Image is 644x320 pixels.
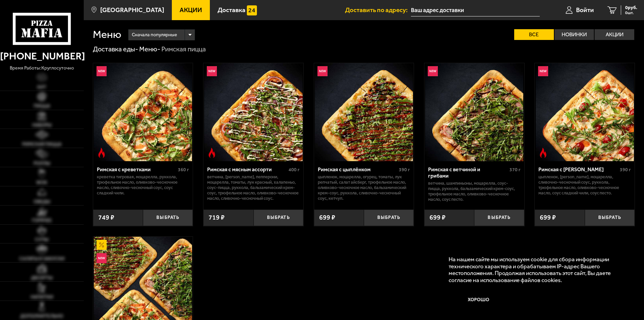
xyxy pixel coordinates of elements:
span: 390 г [620,167,631,173]
div: Римская с мясным ассорти [207,166,287,173]
span: Римская пицца [22,142,62,147]
button: Выбрать [143,210,193,226]
a: НовинкаОстрое блюдоРимская с томатами черри [535,63,635,161]
span: 699 ₽ [540,214,556,221]
img: Новинка [538,66,548,76]
span: Доставить по адресу: [345,7,411,13]
a: НовинкаРимская с цыплёнком [314,63,414,161]
span: 0 шт. [625,11,637,15]
span: 699 ₽ [319,214,335,221]
span: 0 руб. [625,5,637,10]
span: 370 г [509,167,521,173]
img: Острое блюдо [97,148,107,158]
div: Римская пицца [161,45,206,54]
div: Римская с цыплёнком [318,166,397,173]
input: Ваш адрес доставки [411,4,540,16]
span: 749 ₽ [98,214,114,221]
label: Акции [595,29,634,40]
span: Доставка [218,7,245,13]
span: Салаты и закуски [19,257,65,261]
span: Супы [35,237,48,242]
span: Сначала популярные [132,29,177,41]
span: Десерты [31,276,52,280]
button: Выбрать [585,210,635,226]
span: Акции [180,7,202,13]
h1: Меню [93,29,121,40]
div: Римская с [PERSON_NAME] [538,166,618,173]
img: Римская с цыплёнком [315,63,413,161]
img: Острое блюдо [538,148,548,158]
label: Новинки [555,29,594,40]
span: [GEOGRAPHIC_DATA] [100,7,164,13]
span: Роллы [34,161,50,166]
p: цыпленок, [PERSON_NAME], моцарелла, сливочно-чесночный соус, руккола, трюфельное масло, оливково-... [538,174,631,196]
a: НовинкаОстрое блюдоРимская с креветками [93,63,193,161]
img: 15daf4d41897b9f0e9f617042186c801.svg [247,5,257,15]
img: Римская с ветчиной и грибами [425,63,523,161]
a: НовинкаРимская с ветчиной и грибами [424,63,524,161]
span: 390 г [399,167,410,173]
span: Дополнительно [20,314,63,319]
a: Меню- [139,45,160,53]
span: 719 ₽ [209,214,225,221]
button: Хорошо [449,290,509,310]
div: Римская с креветками [97,166,177,173]
img: Новинка [97,253,107,263]
img: Новинка [428,66,438,76]
img: Острое блюдо [207,148,217,158]
img: Новинка [207,66,217,76]
img: Римская с креветками [94,63,192,161]
p: ветчина, шампиньоны, моцарелла, соус-пицца, руккола, бальзамический крем-соус, трюфельное масло, ... [428,181,521,202]
span: 360 г [178,167,189,173]
span: Пицца [34,104,50,108]
span: Хит [37,85,46,90]
img: Новинка [97,66,107,76]
span: Войти [576,7,594,13]
span: 699 ₽ [429,214,446,221]
span: WOK [36,180,47,185]
div: Римская с ветчиной и грибами [428,166,508,179]
p: ветчина, [PERSON_NAME], пепперони, моцарелла, томаты, лук красный, халапеньо, соус-пицца, руккола... [207,174,300,201]
span: Наборы [32,123,51,128]
button: Выбрать [364,210,414,226]
p: креветка тигровая, моцарелла, руккола, трюфельное масло, оливково-чесночное масло, сливочно-чесно... [97,174,189,196]
span: 400 г [289,167,300,173]
img: Акционный [97,240,107,250]
span: Обеды [34,199,50,204]
a: Доставка еды- [93,45,138,53]
img: Римская с томатами черри [536,63,634,161]
img: Новинка [317,66,328,76]
img: Римская с мясным ассорти [204,63,302,161]
label: Все [514,29,554,40]
a: НовинкаОстрое блюдоРимская с мясным ассорти [203,63,303,161]
button: Выбрать [254,210,303,226]
button: Выбрать [474,210,524,226]
p: На нашем сайте мы используем cookie для сбора информации технического характера и обрабатываем IP... [449,256,624,284]
span: Горячее [32,218,52,223]
span: Напитки [31,295,53,300]
p: цыпленок, моцарелла, огурец, томаты, лук репчатый, салат айсберг, трюфельное масло, оливково-чесн... [318,174,410,201]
